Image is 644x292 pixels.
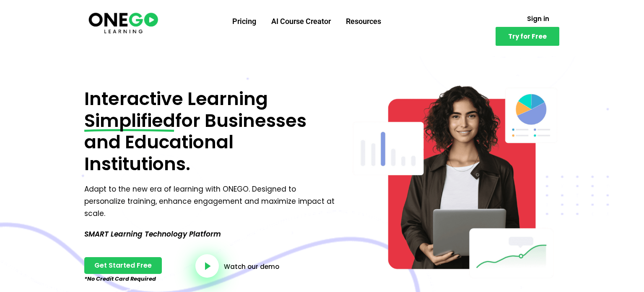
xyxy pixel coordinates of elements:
[94,262,152,269] span: Get Started Free
[224,263,279,270] a: Watch our demo
[84,86,268,111] span: Interactive Learning
[517,11,559,27] a: Sign in
[264,11,338,32] a: AI Course Creator
[496,27,559,46] a: Try for Free
[508,33,547,39] span: Try for Free
[84,275,156,283] em: *No Credit Card Required
[338,11,389,32] a: Resources
[195,254,219,278] a: video-button
[84,110,175,132] span: Simplified
[527,16,549,22] span: Sign in
[84,228,338,240] p: SMART Learning Technology Platform
[84,183,338,220] p: Adapt to the new era of learning with ONEGO. Designed to personalize training, enhance engagement...
[84,108,306,176] span: for Businesses and Educational Institutions.
[84,257,162,274] a: Get Started Free
[225,11,264,32] a: Pricing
